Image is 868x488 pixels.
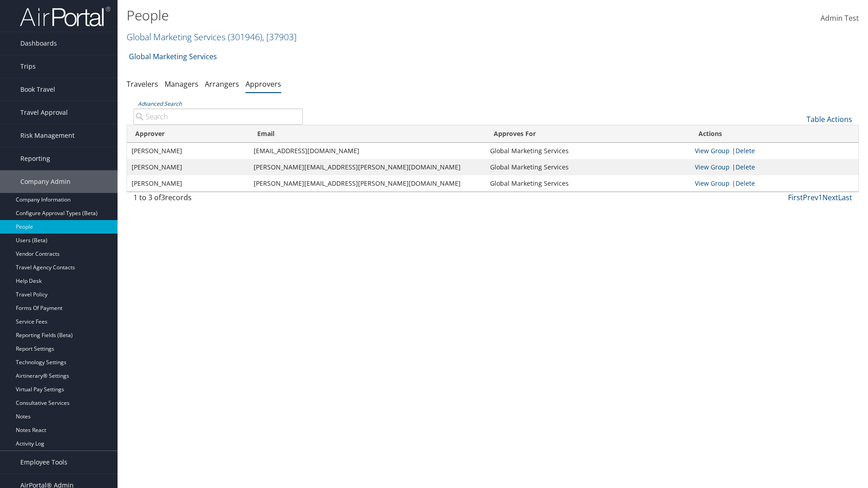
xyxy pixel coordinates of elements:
div: 1 to 3 of records [133,192,303,207]
td: [PERSON_NAME][EMAIL_ADDRESS][PERSON_NAME][DOMAIN_NAME] [249,175,486,192]
span: , [ 37903 ] [262,31,297,43]
a: Global Marketing Services [129,47,217,66]
span: Book Travel [20,78,55,101]
a: Advanced Search [138,100,182,108]
td: [EMAIL_ADDRESS][DOMAIN_NAME] [249,143,486,159]
a: Arrangers [205,79,239,89]
span: Trips [20,55,36,78]
a: Delete [736,146,755,155]
a: Delete [736,163,755,171]
a: View Approver's Group [695,163,730,171]
a: Global Marketing Services [127,31,297,43]
span: Risk Management [20,124,75,147]
th: Approves For: activate to sort column ascending [486,125,690,143]
span: Dashboards [20,32,57,55]
span: Reporting [20,147,50,170]
a: Managers [165,79,198,89]
span: Company Admin [20,170,71,193]
a: Admin Test [821,5,859,33]
a: Travelers [127,79,158,89]
a: View Approver's Group [695,146,730,155]
td: [PERSON_NAME] [127,143,249,159]
a: 1 [818,192,822,202]
td: [PERSON_NAME] [127,175,249,192]
a: Delete [736,179,755,188]
a: View Approver's Group [695,179,730,188]
span: ( 301946 ) [228,31,262,43]
span: 3 [161,192,165,202]
td: Global Marketing Services [486,175,690,192]
a: Approvers [245,79,281,89]
a: Next [822,192,838,202]
td: | [690,159,859,175]
span: Admin Test [821,13,859,23]
input: Advanced Search [133,108,303,125]
th: Approver: activate to sort column descending [127,125,249,143]
h1: People [127,6,615,25]
th: Actions [690,125,859,143]
td: Global Marketing Services [486,143,690,159]
td: [PERSON_NAME] [127,159,249,175]
td: | [690,175,859,192]
img: airportal-logo.png [20,6,110,27]
a: Prev [803,192,818,202]
td: | [690,143,859,159]
th: Email: activate to sort column ascending [249,125,486,143]
a: First [788,192,803,202]
span: Employee Tools [20,451,67,474]
td: [PERSON_NAME][EMAIL_ADDRESS][PERSON_NAME][DOMAIN_NAME] [249,159,486,175]
span: Travel Approval [20,101,68,124]
td: Global Marketing Services [486,159,690,175]
a: Last [838,192,852,202]
a: Table Actions [807,114,852,124]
